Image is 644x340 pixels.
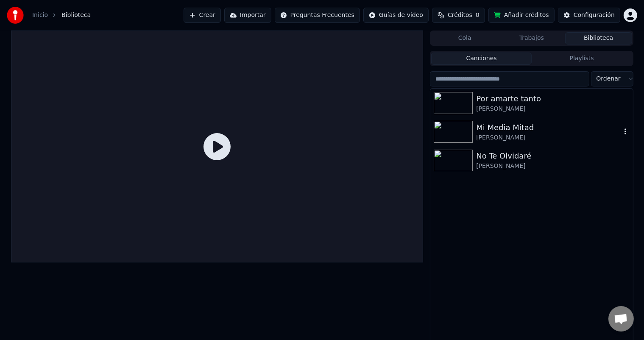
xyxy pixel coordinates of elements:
[476,150,629,162] div: No Te Olvidaré
[363,8,429,23] button: Guías de video
[184,8,221,23] button: Crear
[476,105,629,113] div: [PERSON_NAME]
[275,8,360,23] button: Preguntas Frecuentes
[597,75,621,83] span: Ordenar
[224,8,271,23] button: Importar
[61,11,91,20] span: Biblioteca
[32,11,48,20] a: Inicio
[574,11,615,20] div: Configuración
[532,53,632,65] button: Playlists
[498,32,565,45] button: Trabajos
[7,7,24,24] img: youka
[476,122,621,134] div: Mi Media Mitad
[431,53,532,65] button: Canciones
[432,8,485,23] button: Créditos0
[431,32,498,45] button: Cola
[608,306,634,332] a: Chat abierto
[476,134,621,142] div: [PERSON_NAME]
[476,162,629,170] div: [PERSON_NAME]
[448,11,472,20] span: Créditos
[476,93,629,105] div: Por amarte tanto
[488,8,555,23] button: Añadir créditos
[32,11,91,20] nav: breadcrumb
[558,8,620,23] button: Configuración
[565,32,632,45] button: Biblioteca
[476,11,480,20] span: 0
